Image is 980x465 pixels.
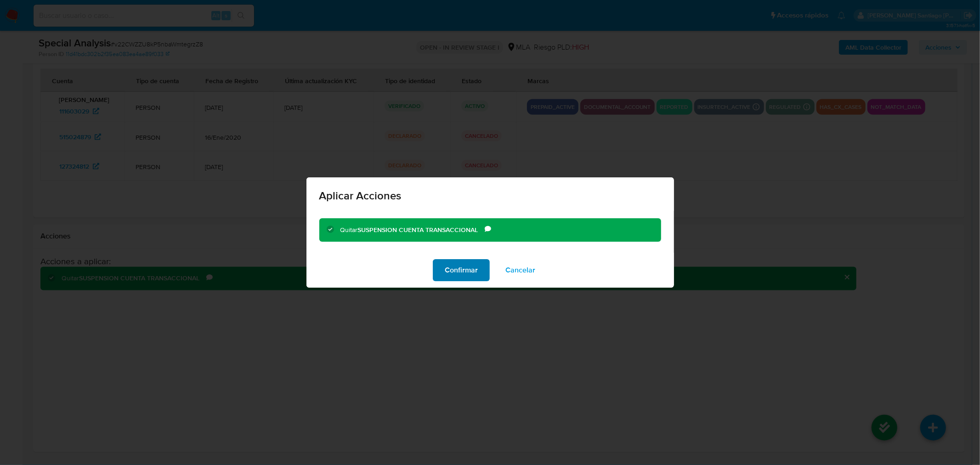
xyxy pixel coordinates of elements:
b: SUSPENSION CUENTA TRANSACCIONAL [357,225,478,234]
button: Confirmar [433,259,490,281]
span: Aplicar Acciones [319,190,661,201]
div: Quitar [340,226,485,235]
button: Cancelar [493,259,547,281]
span: Confirmar [445,260,478,280]
span: Cancelar [505,260,535,280]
